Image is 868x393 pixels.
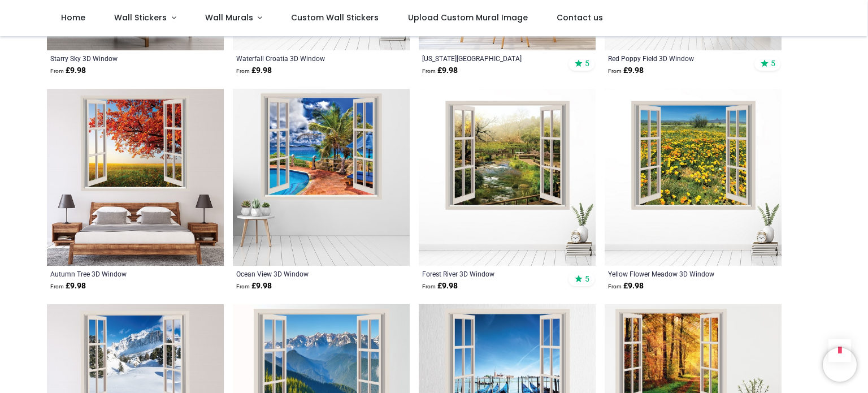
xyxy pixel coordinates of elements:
a: Red Poppy Field 3D Window [608,54,744,63]
strong: £ 9.98 [422,280,458,292]
span: 5 [585,274,589,284]
span: Wall Stickers [114,12,167,23]
a: Ocean View 3D Window [236,269,372,278]
iframe: Brevo live chat [823,348,857,382]
span: Custom Wall Stickers [291,12,379,23]
span: Wall Murals [205,12,253,23]
a: Yellow Flower Meadow 3D Window [608,269,744,278]
span: Contact us [557,12,603,23]
span: From [236,68,250,74]
span: From [608,68,622,74]
span: 5 [585,58,589,68]
img: Autumn Tree 3D Window Wall Sticker [47,89,224,266]
strong: £ 9.98 [422,65,458,76]
span: From [50,283,64,290]
strong: £ 9.98 [50,65,86,76]
span: From [422,68,436,74]
span: Upload Custom Mural Image [408,12,528,23]
span: 5 [771,58,775,68]
img: Ocean View 3D Window Wall Sticker [233,89,410,266]
strong: £ 9.98 [236,65,272,76]
span: From [236,283,250,290]
span: From [608,283,622,290]
a: Autumn Tree 3D Window [50,269,186,278]
a: Forest River 3D Window [422,269,558,278]
span: From [50,68,64,74]
strong: £ 9.98 [50,280,86,292]
span: From [422,283,436,290]
a: Starry Sky 3D Window [50,54,186,63]
strong: £ 9.98 [608,65,644,76]
a: Waterfall Croatia 3D Window [236,54,372,63]
strong: £ 9.98 [608,280,644,292]
a: [US_STATE][GEOGRAPHIC_DATA] Skyscrapers 3D Window [422,54,558,63]
span: Home [61,12,85,23]
strong: £ 9.98 [236,280,272,292]
img: Forest River 3D Window Wall Sticker - Mod1 [419,89,596,266]
img: Yellow Flower Meadow 3D Window Wall Sticker [605,89,782,266]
